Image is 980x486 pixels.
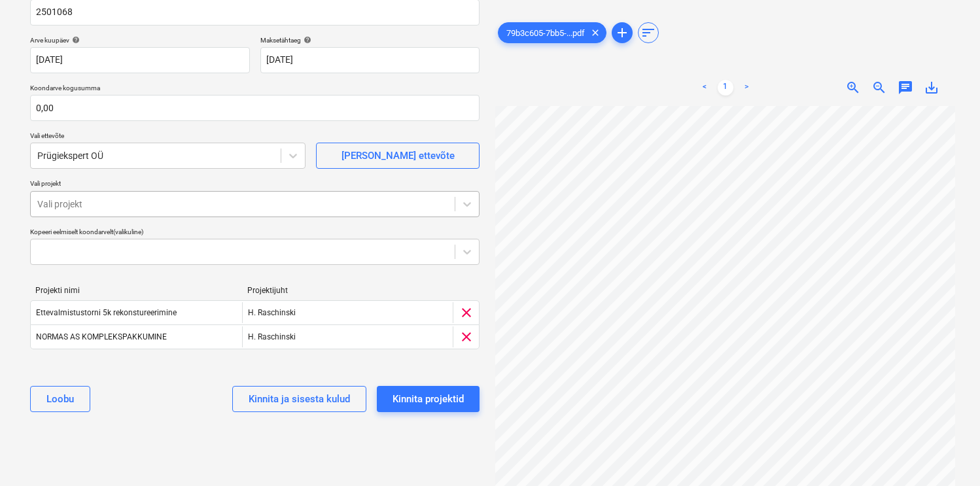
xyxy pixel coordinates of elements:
[30,84,480,95] p: Koondarve kogusumma
[640,25,656,41] span: sort
[898,80,913,95] span: chat
[232,386,366,412] button: Kinnita ja sisesta kulud
[739,80,754,95] a: Next page
[69,36,80,44] span: help
[249,391,350,408] div: Kinnita ja sisesta kulud
[30,386,90,412] button: Loobu
[459,305,474,321] span: clear
[36,308,177,317] div: Ettevalmistustorni 5k rekonstureerimine
[247,286,449,295] div: Projektijuht
[718,80,733,95] a: Page 1 is your current page
[35,286,237,295] div: Projekti nimi
[30,131,306,143] p: Vali ettevõte
[499,28,593,38] span: 79b3c605-7bb5-...pdf
[30,95,480,121] input: Koondarve kogusumma
[697,80,712,95] a: Previous page
[242,302,453,323] div: H. Raschinski
[377,386,480,412] button: Kinnita projektid
[30,47,250,73] input: Arve kuupäeva pole määratud.
[459,329,474,345] span: clear
[260,47,480,73] input: Tähtaega pole määratud
[316,143,480,169] button: [PERSON_NAME] ettevõte
[341,147,455,164] div: [PERSON_NAME] ettevõte
[46,391,74,408] div: Loobu
[871,80,887,95] span: zoom_out
[393,391,464,408] div: Kinnita projektid
[30,228,480,236] div: Kopeeri eelmiselt koondarvelt (valikuline)
[30,36,250,44] div: Arve kuupäev
[260,36,480,44] div: Maksetähtaeg
[242,326,453,347] div: H. Raschinski
[924,80,939,95] span: save_alt
[614,25,630,41] span: add
[30,179,480,190] p: Vali projekt
[587,25,603,41] span: clear
[301,36,311,44] span: help
[845,80,861,95] span: zoom_in
[498,22,606,43] div: 79b3c605-7bb5-...pdf
[36,332,167,341] div: NORMAS AS KOMPLEKSPAKKUMINE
